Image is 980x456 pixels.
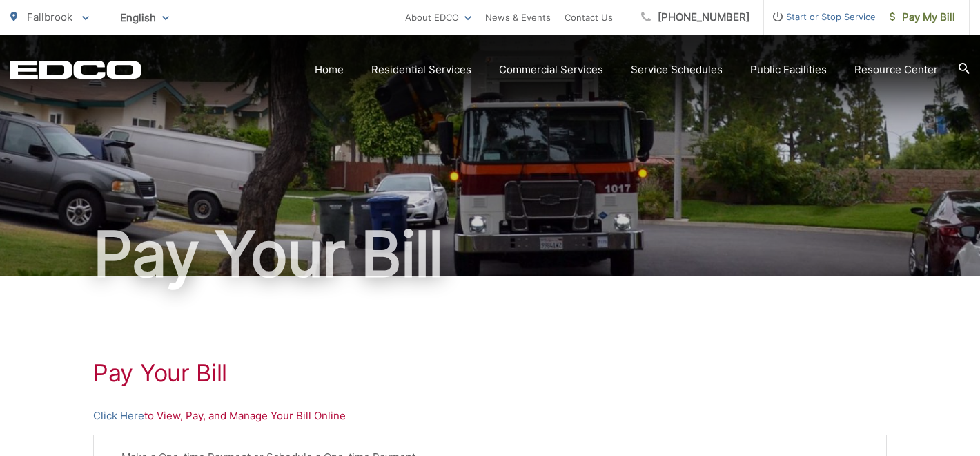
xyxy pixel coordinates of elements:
[93,408,887,424] p: to View, Pay, and Manage Your Bill Online
[750,61,827,78] a: Public Facilities
[854,61,938,78] a: Resource Center
[315,61,344,78] a: Home
[93,408,144,424] a: Click Here
[631,61,723,78] a: Service Schedules
[565,9,613,26] a: Contact Us
[371,61,471,78] a: Residential Services
[890,9,955,26] span: Pay My Bill
[27,10,72,23] span: Fallbrook
[499,61,603,78] a: Commercial Services
[93,359,887,387] h1: Pay Your Bill
[10,60,141,79] a: EDCD logo. Return to the homepage.
[485,9,551,26] a: News & Events
[405,9,471,26] a: About EDCO
[10,220,970,289] h1: Pay Your Bill
[110,6,179,30] span: English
